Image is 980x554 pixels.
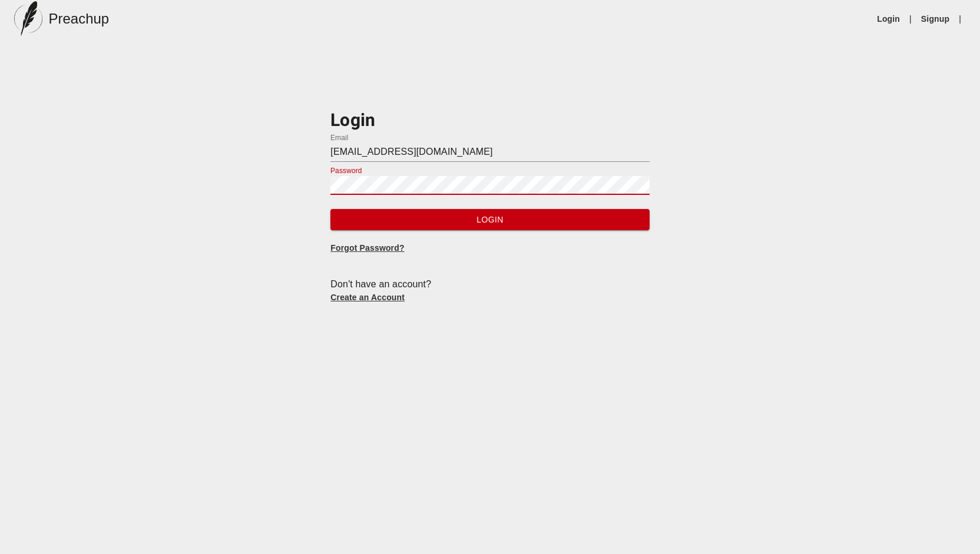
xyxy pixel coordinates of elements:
[330,134,349,141] label: Email
[330,108,649,134] h3: Login
[954,13,966,25] li: |
[330,167,362,174] label: Password
[330,293,405,302] a: Create an Account
[877,13,900,25] a: Login
[330,243,404,253] a: Forgot Password?
[14,1,42,37] img: preachup-logo.png
[48,9,109,28] h5: Preachup
[905,13,916,25] li: |
[340,213,640,227] span: Login
[330,209,649,231] button: Login
[921,13,949,25] a: Signup
[330,277,649,291] div: Don't have an account?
